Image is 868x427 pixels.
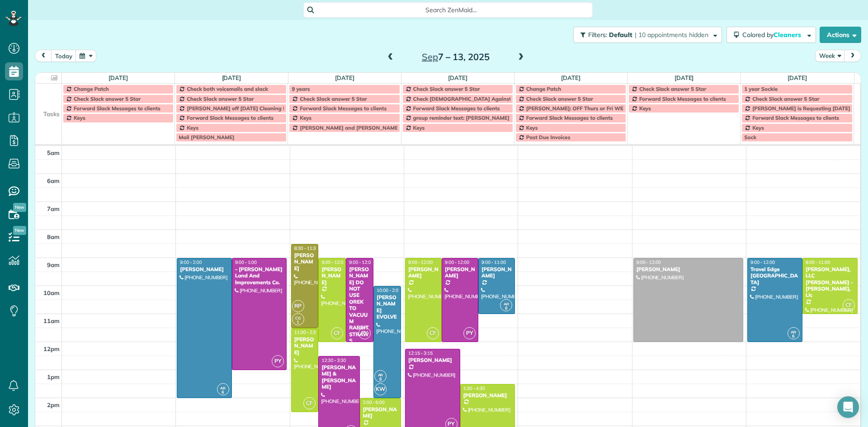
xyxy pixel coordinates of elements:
span: Check Slack answer 5 Star [752,95,819,102]
span: 9:00 - 11:00 [806,259,830,265]
a: [DATE] [561,74,580,81]
span: 10:00 - 2:00 [377,287,401,293]
span: Mail [PERSON_NAME] [179,134,234,141]
button: Filters: Default | 10 appointments hidden [573,27,722,43]
div: [PERSON_NAME] [179,266,229,272]
span: Past Due Invoices [526,134,571,141]
span: New [13,226,26,235]
button: next [844,50,861,62]
span: 6am [47,177,60,184]
span: 12:30 - 3:30 [321,357,346,363]
a: [DATE] [222,74,241,81]
span: 5am [47,149,60,156]
div: [PERSON_NAME] [294,336,316,356]
span: 9 years [292,85,310,92]
small: 6 [217,388,229,397]
div: [PERSON_NAME], LLC [PERSON_NAME] - [PERSON_NAME], Llc [805,266,855,299]
span: Colored by [742,31,804,39]
span: 7am [47,205,60,212]
div: [PERSON_NAME] DO NOT USE OREK TO VACUUM RABBIT STRAWS [349,266,371,344]
span: CF [427,327,439,339]
span: Keys [413,124,425,131]
h2: 7 – 13, 2025 [399,52,512,62]
span: CF [843,299,855,311]
span: Keys [300,114,311,121]
span: PY [272,355,284,367]
span: 9:00 - 12:00 [408,259,433,265]
div: [PERSON_NAME] [636,266,741,272]
span: Forward Slack Messages to clients [187,114,274,121]
span: [PERSON_NAME] off [DATE] Cleaning Restaurant [187,105,311,112]
span: CG [295,315,301,320]
span: 1:30 - 4:30 [463,385,485,391]
span: Check [DEMOGRAPHIC_DATA] Against Spreadsheet [413,95,544,102]
small: 6 [375,375,386,384]
span: 9:00 - 11:00 [481,259,506,265]
div: [PERSON_NAME] [408,357,458,363]
button: Week [815,50,845,62]
small: 6 [788,332,799,341]
span: 2pm [47,401,60,408]
a: [DATE] [788,74,807,81]
span: Cleaners [774,31,802,39]
span: Filters: [588,31,607,39]
span: Forward Slack Messages to clients [752,114,839,121]
small: 1 [292,318,304,327]
span: 9:00 - 12:00 [750,259,775,265]
span: 8:30 - 11:30 [294,245,319,251]
div: [PERSON_NAME] [408,266,439,279]
span: Check Slack answer 5 Star [74,95,141,102]
span: | 10 appointments hidden [635,31,708,39]
span: Keys [526,124,538,131]
span: 9:00 - 12:00 [637,259,661,265]
span: 1 year Sockie [744,85,778,92]
div: Open Intercom Messenger [837,396,859,418]
span: Change Patch [74,85,109,92]
span: Check Slack answer 5 Star [187,95,254,102]
span: 9:00 - 12:00 [321,259,346,265]
span: 11am [43,317,60,324]
span: 9am [47,261,60,268]
span: Keys [639,105,651,112]
div: [PERSON_NAME] [481,266,512,279]
a: [DATE] [335,74,354,81]
span: AR [791,329,796,334]
span: group reminder text: [PERSON_NAME] [413,114,509,121]
span: New [13,203,26,212]
span: AR [378,372,383,377]
span: 9:00 - 1:00 [235,259,257,265]
a: [DATE] [675,74,694,81]
div: [PERSON_NAME] [444,266,476,279]
span: 11:30 - 2:30 [294,329,319,335]
span: 9:00 - 12:00 [349,259,373,265]
div: [PERSON_NAME] [363,406,398,419]
span: 1pm [47,373,60,380]
span: CF [303,397,316,409]
span: Default [609,31,633,39]
span: Forward Slack Messages to clients [413,105,500,112]
a: Filters: Default | 10 appointments hidden [569,27,722,43]
small: 6 [500,304,512,313]
div: - [PERSON_NAME] Land And Improvements Co. [235,266,284,286]
a: [DATE] [448,74,467,81]
span: Forward Slack Messages to clients [74,105,160,112]
button: Actions [820,27,861,43]
span: Forward Slack Messages to clients [639,95,726,102]
span: Keys [752,124,764,131]
span: 12:15 - 3:15 [408,350,433,356]
span: [PERSON_NAME] and [PERSON_NAME] Off Every [DATE] [300,124,443,131]
button: today [51,50,76,62]
span: PY [463,327,476,339]
span: 9:00 - 2:00 [180,259,202,265]
span: Check both voicemails and slack [187,85,268,92]
span: Keys [74,114,85,121]
a: [DATE] [108,74,128,81]
span: Check Slack answer 5 Star [300,95,367,102]
span: 8am [47,233,60,240]
span: RP [292,300,304,312]
span: KW [374,383,387,395]
span: Check Slack answer 5 Star [526,95,593,102]
div: [PERSON_NAME] [463,392,513,399]
button: Colored byCleaners [726,27,816,43]
span: AR [504,301,509,306]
